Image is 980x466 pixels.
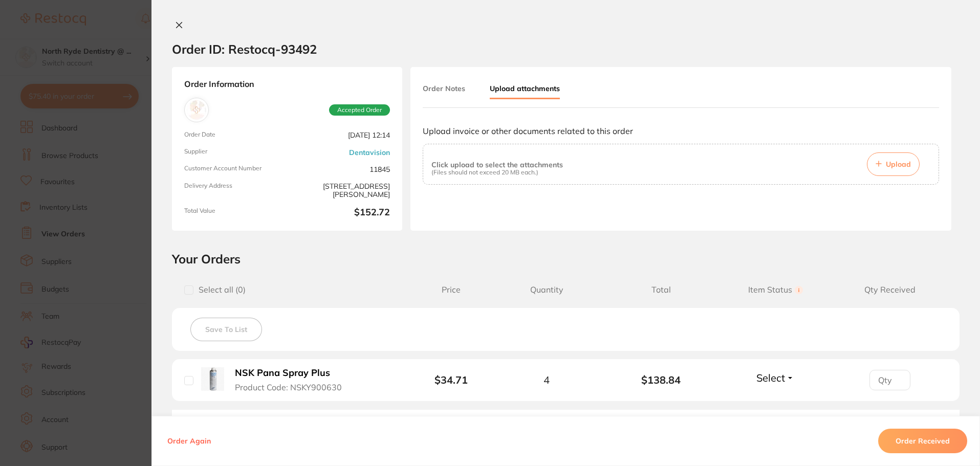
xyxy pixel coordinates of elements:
[187,100,206,120] img: Dentavision
[718,285,833,295] span: Item Status
[886,160,911,169] span: Upload
[184,148,283,157] span: Supplier
[291,165,390,173] span: 11845
[489,285,604,295] span: Quantity
[833,285,947,295] span: Qty Received
[867,152,920,176] button: Upload
[434,373,468,386] b: $34.71
[490,79,560,99] button: Upload attachments
[423,126,939,136] p: Upload invoice or other documents related to this order
[201,367,224,390] img: NSK Pana Spray Plus
[756,371,785,384] span: Select
[235,383,342,392] span: Product Code: NSKY900630
[184,207,283,218] span: Total Value
[431,161,563,169] p: Click upload to select the attachments
[604,285,718,295] span: Total
[172,41,317,57] h2: Order ID: Restocq- 93492
[184,79,390,90] strong: Order Information
[193,285,246,295] span: Select all ( 0 )
[184,182,283,199] span: Delivery Address
[423,79,465,98] button: Order Notes
[604,374,718,386] b: $138.84
[172,251,960,267] h2: Your Orders
[431,169,563,176] p: (Files should not exceed 20 MB each.)
[753,371,797,384] button: Select
[329,104,390,116] span: Accepted Order
[235,368,330,379] b: NSK Pana Spray Plus
[878,429,967,453] button: Order Received
[349,148,390,157] a: Dentavision
[184,165,283,173] span: Customer Account Number
[232,367,355,392] button: NSK Pana Spray Plus Product Code: NSKY900630
[543,374,550,386] span: 4
[164,436,214,446] button: Order Again
[291,131,390,140] span: [DATE] 12:14
[413,285,489,295] span: Price
[190,318,262,341] button: Save To List
[291,207,390,218] b: $152.72
[291,182,390,199] span: [STREET_ADDRESS][PERSON_NAME]
[184,131,283,140] span: Order Date
[869,370,910,390] input: Qty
